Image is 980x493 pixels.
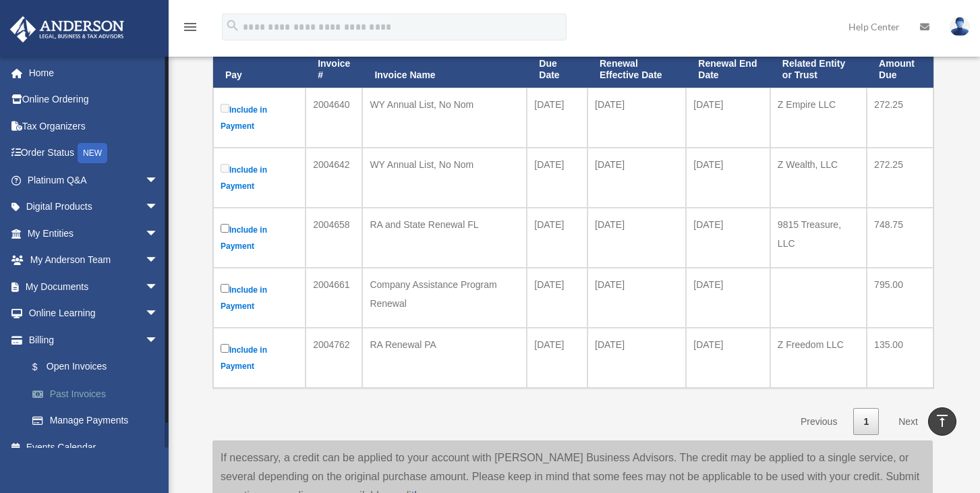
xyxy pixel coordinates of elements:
[934,413,950,429] i: vertical_align_top
[306,88,362,148] td: 2004640
[370,275,519,313] div: Company Assistance Program Renewal
[867,88,933,148] td: 272.25
[182,19,198,35] i: menu
[145,326,172,354] span: arrow_drop_down
[770,148,867,208] td: Z Wealth, LLC
[145,220,172,248] span: arrow_drop_down
[306,148,362,208] td: 2004642
[221,284,229,293] input: Include in Payment
[587,328,686,388] td: [DATE]
[587,268,686,328] td: [DATE]
[950,17,970,36] img: User Pic
[9,220,179,247] a: My Entitiesarrow_drop_down
[770,88,867,148] td: Z Empire LLC
[888,408,928,436] a: Next
[686,268,770,328] td: [DATE]
[370,95,519,114] div: WY Annual List, No Nom
[145,300,172,328] span: arrow_drop_down
[867,51,933,88] th: Amount Due: activate to sort column ascending
[770,51,867,88] th: Related Entity or Trust: activate to sort column ascending
[370,215,519,234] div: RA and State Renewal FL
[306,208,362,268] td: 2004658
[362,51,527,88] th: Invoice Name: activate to sort column ascending
[770,328,867,388] td: Z Freedom LLC
[587,208,686,268] td: [DATE]
[19,407,179,434] a: Manage Payments
[587,88,686,148] td: [DATE]
[527,88,587,148] td: [DATE]
[527,268,587,328] td: [DATE]
[221,341,298,374] label: Include in Payment
[527,328,587,388] td: [DATE]
[867,328,933,388] td: 135.00
[145,167,172,194] span: arrow_drop_down
[221,101,298,134] label: Include in Payment
[182,24,198,35] a: menu
[221,161,298,194] label: Include in Payment
[9,300,179,327] a: Online Learningarrow_drop_down
[19,353,172,381] a: $Open Invoices
[19,380,179,407] a: Past Invoices
[686,328,770,388] td: [DATE]
[145,247,172,274] span: arrow_drop_down
[306,51,362,88] th: Invoice #: activate to sort column ascending
[145,273,172,301] span: arrow_drop_down
[867,148,933,208] td: 272.25
[9,167,179,194] a: Platinum Q&Aarrow_drop_down
[686,88,770,148] td: [DATE]
[790,408,847,436] a: Previous
[213,51,306,88] th: Pay: activate to sort column descending
[527,51,587,88] th: Due Date: activate to sort column ascending
[9,273,179,300] a: My Documentsarrow_drop_down
[9,247,179,274] a: My Anderson Teamarrow_drop_down
[78,143,107,163] div: NEW
[40,359,47,376] span: $
[221,221,298,254] label: Include in Payment
[6,16,128,42] img: Anderson Advisors Platinum Portal
[9,86,179,113] a: Online Ordering
[221,224,229,233] input: Include in Payment
[9,113,179,140] a: Tax Organizers
[370,335,519,354] div: RA Renewal PA
[145,194,172,221] span: arrow_drop_down
[225,18,240,33] i: search
[9,194,179,221] a: Digital Productsarrow_drop_down
[221,281,298,314] label: Include in Payment
[9,59,179,86] a: Home
[221,164,229,173] input: Include in Payment
[867,268,933,328] td: 795.00
[370,155,519,174] div: WY Annual List, No Nom
[221,344,229,353] input: Include in Payment
[770,208,867,268] td: 9815 Treasure, LLC
[587,148,686,208] td: [DATE]
[9,434,179,461] a: Events Calendar
[686,208,770,268] td: [DATE]
[9,326,179,353] a: Billingarrow_drop_down
[527,148,587,208] td: [DATE]
[686,51,770,88] th: Renewal End Date: activate to sort column ascending
[928,407,956,436] a: vertical_align_top
[306,268,362,328] td: 2004661
[867,208,933,268] td: 748.75
[221,104,229,113] input: Include in Payment
[587,51,686,88] th: Renewal Effective Date: activate to sort column ascending
[306,328,362,388] td: 2004762
[686,148,770,208] td: [DATE]
[527,208,587,268] td: [DATE]
[9,140,179,167] a: Order StatusNEW
[853,408,879,436] a: 1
